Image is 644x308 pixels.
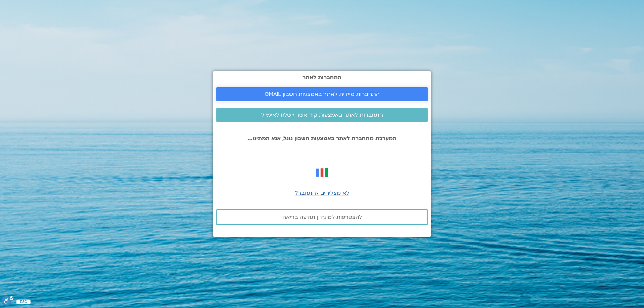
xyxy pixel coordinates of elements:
[216,108,428,122] a: התחברות לאתר באמצעות קוד אשר יישלח לאימייל
[216,87,428,101] a: התחברות מיידית לאתר באמצעות חשבון GMAIL
[216,74,428,80] h2: התחברות לאתר
[295,189,349,197] a: לא מצליחים להתחבר?
[216,209,428,225] a: להצטרפות למועדון תודעה בריאה
[216,135,428,141] p: המערכת מתחברת לאתר באמצעות חשבון גוגל, אנא המתינו...
[261,112,383,118] span: התחברות לאתר באמצעות קוד אשר יישלח לאימייל
[265,91,380,97] span: התחברות מיידית לאתר באמצעות חשבון GMAIL
[282,214,362,220] span: להצטרפות למועדון תודעה בריאה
